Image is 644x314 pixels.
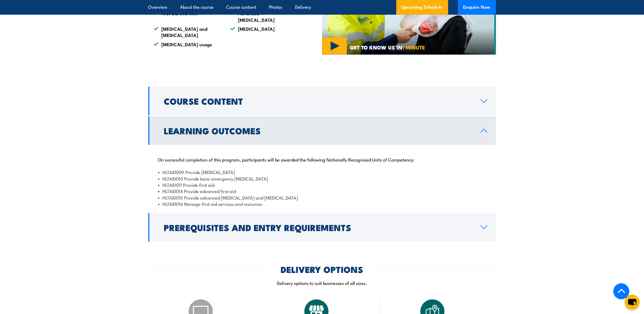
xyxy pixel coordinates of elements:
li: HLTAID014 Provide advanced first aid [158,188,486,194]
button: chat-button [625,295,640,310]
a: Prerequisites and Entry Requirements [148,213,496,242]
a: Course Content [148,87,496,115]
h2: Prerequisites and Entry Requirements [164,223,472,231]
h2: Learning Outcomes [164,127,472,134]
span: GET TO KNOW US IN [350,45,425,50]
li: HLTAID010 Provide basic emergency [MEDICAL_DATA] [158,175,486,182]
li: Advanced [MEDICAL_DATA] [230,10,297,23]
p: On successful completion of this program, participants will be awarded the following Nationally R... [158,157,486,162]
li: [MEDICAL_DATA] and [MEDICAL_DATA] [154,26,221,38]
li: HLTAID016 Manage first aid services and resources [158,201,486,207]
li: HLTAID009 Provide [MEDICAL_DATA] [158,169,486,175]
li: First aid overview [154,10,221,23]
li: [MEDICAL_DATA] usage [154,41,221,47]
h2: Course Content [164,97,472,105]
a: Learning Outcomes [148,116,496,145]
li: HLTAID015 Provide advanced [MEDICAL_DATA] and [MEDICAL_DATA] [158,194,486,201]
li: [MEDICAL_DATA] [230,26,297,38]
strong: 1 MINUTE [402,43,425,51]
h2: DELIVERY OPTIONS [281,265,363,273]
p: Delivery options to suit businesses of all sizes. [148,280,496,286]
li: HLTAID011 Provide first aid [158,182,486,188]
